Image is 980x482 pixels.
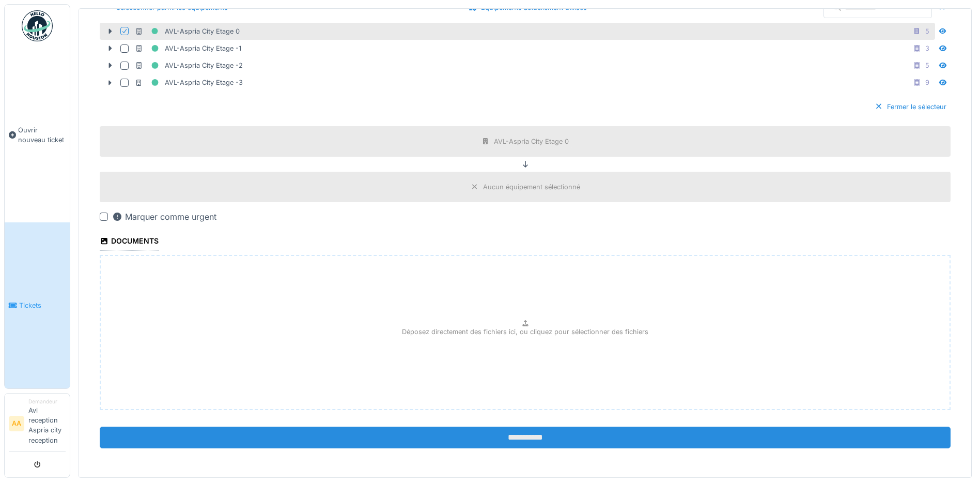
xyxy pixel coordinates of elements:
span: Ouvrir nouveau ticket [18,125,66,145]
a: Tickets [5,222,70,388]
div: 9 [925,78,929,87]
div: AVL-Aspria City Etage -2 [135,59,243,72]
p: Déposez directement des fichiers ici, ou cliquez pour sélectionner des fichiers [402,327,648,337]
div: Marquer comme urgent [112,210,216,223]
li: Avl reception Aspria city reception [28,398,66,449]
img: Badge_color-CXgf-gQk.svg [22,10,53,41]
a: Ouvrir nouveau ticket [5,47,70,222]
div: Aucun équipement sélectionné [483,182,580,192]
div: 5 [925,26,929,36]
li: AA [9,416,24,431]
div: 5 [925,61,929,70]
div: Documents [100,233,159,251]
div: AVL-Aspria City Etage -3 [135,76,243,89]
div: Demandeur [28,398,66,405]
span: Tickets [19,300,66,310]
div: AVL-Aspria City Etage -1 [135,42,241,55]
div: AVL-Aspria City Etage 0 [494,137,569,146]
div: Fermer le sélecteur [870,100,951,114]
a: AA DemandeurAvl reception Aspria city reception [9,398,66,452]
div: 3 [925,43,929,53]
div: AVL-Aspria City Etage 0 [135,25,240,38]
